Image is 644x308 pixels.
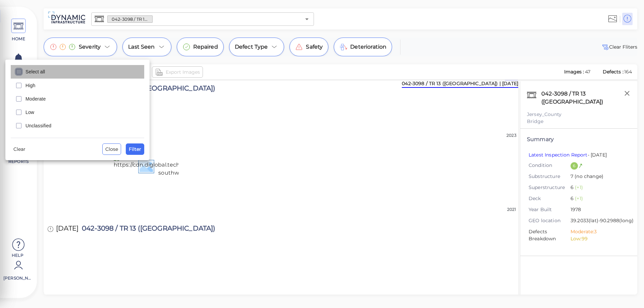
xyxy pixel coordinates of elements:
[13,145,25,153] span: Clear
[25,96,140,102] span: Moderate
[11,144,28,155] button: Clear
[11,65,144,78] div: Select all
[11,106,144,119] div: Low
[615,278,639,303] iframe: Chat
[25,109,140,116] span: Low
[11,92,144,106] div: Moderate
[102,143,121,155] button: Close
[25,68,140,75] span: Select all
[25,122,140,129] span: Unclassified
[105,145,118,153] span: Close
[11,79,144,92] div: High
[129,145,141,153] span: Filter
[25,82,140,89] span: High
[11,119,144,132] div: Unclassified
[126,143,144,155] button: Filter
